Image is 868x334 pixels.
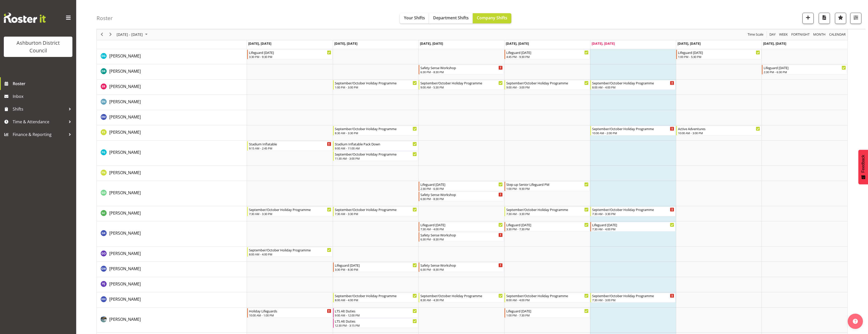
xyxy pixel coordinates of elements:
[333,318,418,328] div: Harrison Doak"s event - LTS Alt Duties Begin From Tuesday, September 30, 2025 at 12:30:00 PM GMT+...
[335,323,417,327] div: 12:30 PM - 3:15 PM
[109,68,141,74] a: [PERSON_NAME]
[506,207,589,212] div: September/October Holiday Programme
[419,192,504,201] div: Gaston di Laudo"s event - Safety Sense Workshop Begin From Wednesday, October 1, 2025 at 6:30:00 ...
[109,149,141,155] a: [PERSON_NAME]
[335,267,417,271] div: 3:30 PM - 8:30 PM
[592,212,674,216] div: 7:30 AM - 3:30 PM
[791,32,811,38] button: Fortnight
[769,32,776,38] span: Day
[97,166,247,181] td: Fletcher Nicol resource
[420,237,503,241] div: 6:30 PM - 8:30 PM
[97,181,247,206] td: Gaston di Laudo resource
[334,41,357,46] span: [DATE], [DATE]
[109,83,141,89] a: [PERSON_NAME]
[333,262,418,272] div: Guy Ward"s event - Lifeguard Tuesday Begin From Tuesday, September 30, 2025 at 3:30:00 PM GMT+13:...
[335,293,417,298] div: September/October Holiday Programme
[109,149,141,155] span: [PERSON_NAME]
[247,141,333,151] div: Felix Glasner"s event - Stadium Inflatable Begin From Monday, September 29, 2025 at 9:15:00 AM GM...
[419,262,504,272] div: Guy Ward"s event - Safety Sense Workshop Begin From Wednesday, October 1, 2025 at 6:30:00 PM GMT+...
[592,85,674,89] div: 8:00 AM - 4:00 PM
[335,151,417,157] div: September/October Holiday Programme
[504,50,590,59] div: Drew Gilbert"s event - Lifeguard Thursday Begin From Thursday, October 2, 2025 at 4:45:00 PM GMT+...
[400,13,429,23] button: Your Shifts
[420,80,503,85] div: September/October Holiday Programme
[97,49,247,64] td: Drew Gilbert resource
[109,190,141,196] a: [PERSON_NAME]
[97,206,247,221] td: Georgie Cartney resource
[97,221,247,247] td: Gideon Kuipers resource
[333,80,418,90] div: Ela Reyes"s event - September/October Holiday Programme Begin From Tuesday, September 30, 2025 at...
[247,207,333,216] div: Georgie Cartney"s event - September/October Holiday Programme Begin From Monday, September 29, 20...
[333,207,418,216] div: Georgie Cartney"s event - September/October Holiday Programme Begin From Tuesday, September 30, 2...
[97,308,247,333] td: Harrison Doak resource
[249,252,331,256] div: 8:00 AM - 4:00 PM
[109,230,141,236] span: [PERSON_NAME]
[678,55,760,59] div: 1:00 PM - 5:30 PM
[109,210,141,216] a: [PERSON_NAME]
[504,293,590,302] div: Harriet Hill"s event - September/October Holiday Programme Begin From Thursday, October 2, 2025 a...
[678,126,760,131] div: Active Adventures
[506,85,589,89] div: 9:00 AM - 3:00 PM
[335,318,417,324] div: LTS Alt Duties
[97,262,247,277] td: Guy Ward resource
[109,170,141,175] span: [PERSON_NAME]
[335,146,417,150] div: 9:00 AM - 11:00 AM
[109,114,141,120] a: [PERSON_NAME]
[335,298,417,302] div: 8:00 AM - 4:00 PM
[506,293,589,298] div: September/October Holiday Programme
[850,13,861,24] button: Filter Shifts
[107,32,114,38] button: Next
[249,247,331,252] div: September/October Holiday Programme
[419,65,504,74] div: Dylan Rice"s event - Safety Sense Workshop Begin From Wednesday, October 1, 2025 at 6:30:00 PM GM...
[812,32,827,38] button: Timeline Month
[335,141,417,146] div: Stadium Inflatable Pack Down
[506,182,589,187] div: Step-up Senior Lifeguard PM
[420,65,503,70] div: Safety Sense Workshop
[335,85,417,89] div: 1:00 PM - 3:00 PM
[109,316,141,322] span: [PERSON_NAME]
[590,207,676,216] div: Georgie Cartney"s event - September/October Holiday Programme Begin From Friday, October 3, 2025 ...
[109,53,141,59] a: [PERSON_NAME]
[590,222,676,232] div: Gideon Kuipers"s event - Lifeguard Friday Begin From Friday, October 3, 2025 at 7:30:00 AM GMT+13...
[813,32,826,38] span: Month
[590,80,676,90] div: Ela Reyes"s event - September/October Holiday Programme Begin From Friday, October 3, 2025 at 8:0...
[333,141,418,151] div: Felix Glasner"s event - Stadium Inflatable Pack Down Begin From Tuesday, September 30, 2025 at 9:...
[861,155,865,173] span: Feedback
[109,114,141,120] span: [PERSON_NAME]
[764,65,846,70] div: Lifeguard [DATE]
[335,126,417,131] div: September/October Holiday Programme
[506,41,529,46] span: [DATE], [DATE]
[97,125,247,141] td: Fahima Safi resource
[335,212,417,216] div: 7:30 AM - 3:30 PM
[506,55,589,59] div: 4:45 PM - 9:30 PM
[506,313,589,317] div: 1:00 PM - 7:30 PM
[97,15,113,21] h4: Roster
[109,250,141,256] a: [PERSON_NAME]
[115,29,151,40] div: Sep 29 - Oct 05, 2025
[98,29,106,40] div: previous period
[333,151,418,161] div: Felix Glasner"s event - September/October Holiday Programme Begin From Tuesday, September 30, 202...
[420,293,503,298] div: September/October Holiday Programme
[247,50,333,59] div: Drew Gilbert"s event - Lifeguard Monday Begin From Monday, September 29, 2025 at 3:30:00 PM GMT+1...
[109,129,141,135] a: [PERSON_NAME]
[592,222,674,227] div: Lifeguard [DATE]
[592,293,674,298] div: September/October Holiday Programme
[335,207,417,212] div: September/October Holiday Programme
[13,131,66,138] span: Finance & Reporting
[678,131,760,135] div: 10:00 AM - 3:00 PM
[109,296,141,302] a: [PERSON_NAME]
[97,141,247,166] td: Felix Glasner resource
[420,192,503,197] div: Safety Sense Workshop
[419,293,504,302] div: Harriet Hill"s event - September/October Holiday Programme Begin From Wednesday, October 1, 2025 ...
[13,93,74,100] span: Inbox
[116,32,150,38] button: October 2025
[763,41,786,46] span: [DATE], [DATE]
[506,227,589,231] div: 3:30 PM - 7:30 PM
[109,170,141,176] a: [PERSON_NAME]
[335,308,417,313] div: LTS Alt Duties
